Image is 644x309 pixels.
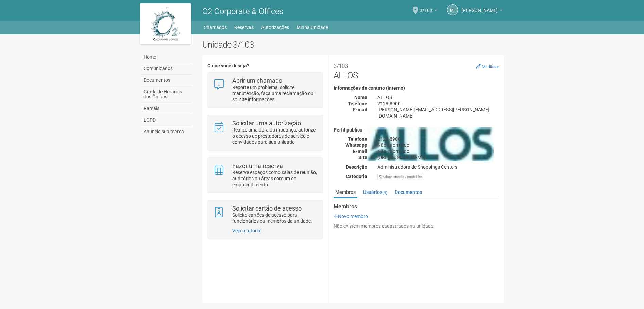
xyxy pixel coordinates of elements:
[377,174,424,180] div: Administração / Imobiliária
[142,75,192,86] a: Documentos
[420,9,437,14] a: 3/103
[213,120,317,145] a: Solicitar uma autorização Realize uma obra ou mudança, autorize o acesso de prestadores de serviç...
[348,136,367,142] strong: Telefone
[232,84,318,103] p: Reporte um problema, solicite manutenção, faça uma reclamação ou solicite informações.
[372,136,504,142] div: 2128-8900
[420,1,433,13] span: 3/103
[202,6,283,16] span: O2 Corporate & Offices
[346,164,367,170] strong: Descrição
[334,223,499,229] div: Não existem membros cadastrados na unidade.
[202,40,504,50] h2: Unidade 3/103
[142,126,192,137] a: Anuncie sua marca
[348,101,367,106] strong: Telefone
[334,187,357,198] a: Membros
[334,214,368,219] a: Novo membro
[207,63,323,68] h4: O que você deseja?
[213,205,317,224] a: Solicitar cartão de acesso Solicite cartões de acesso para funcionários ou membros da unidade.
[232,169,318,188] p: Reserve espaços como salas de reunião, auditórios ou áreas comum do empreendimento.
[372,94,504,101] div: ALLOS
[334,60,499,80] h2: ALLOS
[232,205,302,212] strong: Solicitar cartão de acesso
[261,22,289,32] a: Autorizações
[234,22,254,32] a: Reservas
[232,127,318,145] p: Realize uma obra ou mudança, autorize o acesso de prestadores de serviço e convidados para sua un...
[232,162,283,169] strong: Fazer uma reserva
[345,142,367,148] strong: Whatsapp
[142,51,192,63] a: Home
[372,107,504,119] div: [PERSON_NAME][EMAIL_ADDRESS][PERSON_NAME][DOMAIN_NAME]
[334,63,348,69] small: 3/103
[142,103,192,114] a: Ramais
[361,187,389,197] a: Usuários(4)
[393,187,424,197] a: Documentos
[461,1,498,13] span: Márcia Ferraz
[296,22,328,32] a: Minha Unidade
[372,148,504,154] div: Não informado
[142,63,192,75] a: Comunicados
[213,78,317,103] a: Abrir um chamado Reporte um problema, solicite manutenção, faça uma reclamação ou solicite inform...
[232,77,282,84] strong: Abrir um chamado
[334,204,499,210] strong: Membros
[461,9,502,14] a: [PERSON_NAME]
[232,120,301,127] strong: Solicitar uma autorização
[142,114,192,126] a: LGPD
[346,174,367,179] strong: Categoria
[232,212,318,224] p: Solicite cartões de acesso para funcionários ou membros da unidade.
[372,154,504,160] div: [URL][DOMAIN_NAME]
[142,86,192,103] a: Grade de Horários dos Ônibus
[140,3,191,44] img: logo.jpg
[367,127,494,161] img: business.png
[372,142,504,148] div: Não informado
[482,64,499,69] small: Modificar
[476,64,499,69] a: Modificar
[372,164,504,170] div: Administradora de Shoppings Centers
[232,228,261,233] a: Veja o tutorial
[358,155,367,160] strong: Site
[382,190,387,195] small: (4)
[204,22,227,32] a: Chamados
[353,107,367,112] strong: E-mail
[447,4,458,15] a: MF
[213,163,317,188] a: Fazer uma reserva Reserve espaços como salas de reunião, auditórios ou áreas comum do empreendime...
[334,127,499,133] h4: Perfil público
[353,149,367,154] strong: E-mail
[334,86,499,91] h4: Informações de contato (interno)
[354,95,367,100] strong: Nome
[372,101,504,107] div: 2128-8900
